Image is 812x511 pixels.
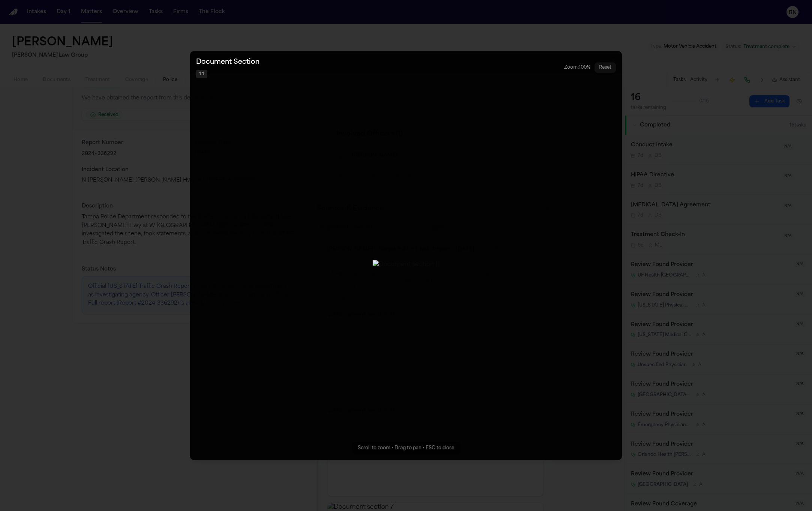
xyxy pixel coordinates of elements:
[352,442,460,454] div: Scroll to zoom • Drag to pan • ESC to close
[190,51,622,460] button: Zoomable image viewer. Use mouse wheel to zoom, drag to pan, or press R to reset.
[564,65,590,71] div: Zoom: 100 %
[595,62,616,73] button: Reset
[196,57,259,68] h3: Document Section
[373,260,440,269] img: Document section 11
[196,70,207,78] span: 11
